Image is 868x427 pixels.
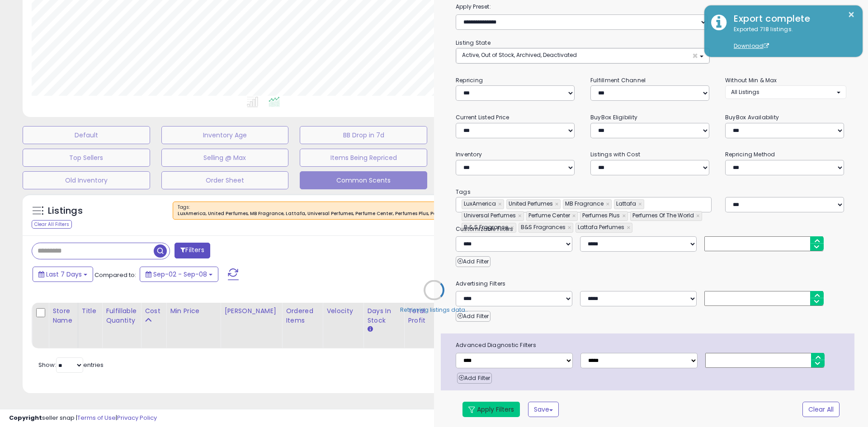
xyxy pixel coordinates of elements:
span: All Listings [731,88,759,96]
small: Inventory [456,150,482,158]
div: Exported 718 listings. [727,25,856,51]
small: BuyBox Eligibility [590,113,637,121]
button: All Listings [725,85,846,99]
span: × [692,51,698,61]
small: Without Min & Max [725,76,777,84]
small: Current Listed Price [456,113,509,121]
div: Export complete [727,12,856,25]
a: Download [734,42,769,50]
div: Retrieving listings data.. [400,306,468,314]
button: Save [528,402,559,417]
button: Active, Out of Stock, Archived, Deactivated × [456,48,709,63]
small: Listings with Cost [590,150,640,158]
button: × [848,9,855,20]
button: Clear All [802,402,840,417]
small: Listing State [456,39,491,47]
span: Active, Out of Stock, Archived, Deactivated [462,51,577,59]
small: Tags [449,187,853,197]
small: Repricing Method [725,150,775,158]
small: BuyBox Availability [725,113,779,121]
small: Fulfillment Channel [590,76,646,84]
button: Apply Filters [462,402,520,417]
small: Repricing [456,76,483,84]
label: Apply Preset: [449,2,853,12]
